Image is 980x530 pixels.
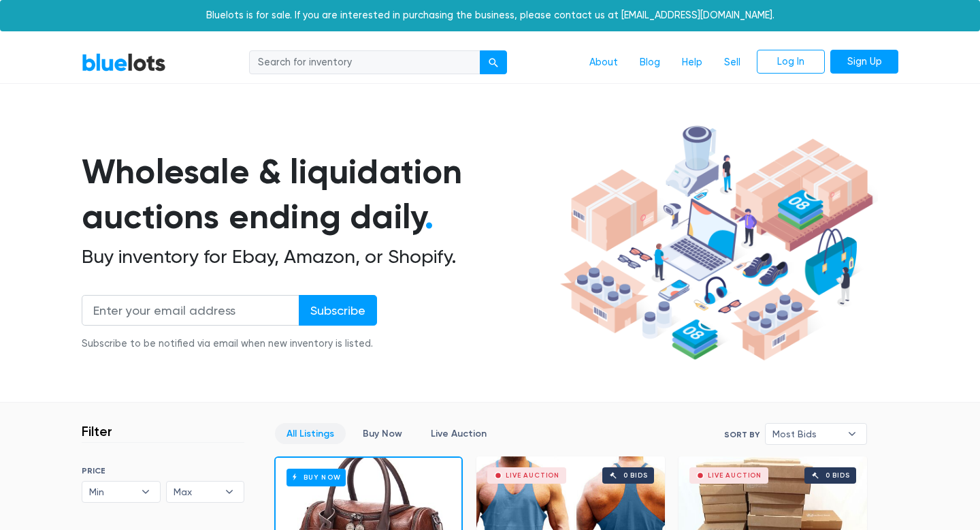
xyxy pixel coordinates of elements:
[838,424,866,444] b: ▾
[419,423,498,444] a: Live Auction
[555,119,878,367] img: hero-ee84e7d0318cb26816c560f6b4441b76977f77a177738b4e94f68c95b2b83dbb.png
[578,50,629,76] a: About
[506,472,559,479] div: Live Auction
[131,482,160,502] b: ▾
[82,52,166,72] a: BlueLots
[623,472,648,479] div: 0 bids
[425,196,434,237] span: .
[275,423,346,444] a: All Listings
[830,50,898,74] a: Sign Up
[82,295,299,326] input: Enter your email address
[82,466,244,476] h6: PRICE
[708,472,762,479] div: Live Auction
[671,50,713,76] a: Help
[89,482,134,502] span: Min
[351,423,414,444] a: Buy Now
[287,469,346,486] h6: Buy Now
[249,50,480,75] input: Search for inventory
[82,337,377,352] div: Subscribe to be notified via email when new inventory is listed.
[82,149,555,240] h1: Wholesale & liquidation auctions ending daily
[772,424,840,444] span: Most Bids
[629,50,671,76] a: Blog
[82,423,112,439] h3: Filter
[174,482,218,502] span: Max
[82,245,555,268] h2: Buy inventory for Ebay, Amazon, or Shopify.
[299,295,377,326] input: Subscribe
[757,50,825,74] a: Log In
[215,482,244,502] b: ▾
[826,472,850,479] div: 0 bids
[713,50,751,76] a: Sell
[724,428,759,441] label: Sort By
